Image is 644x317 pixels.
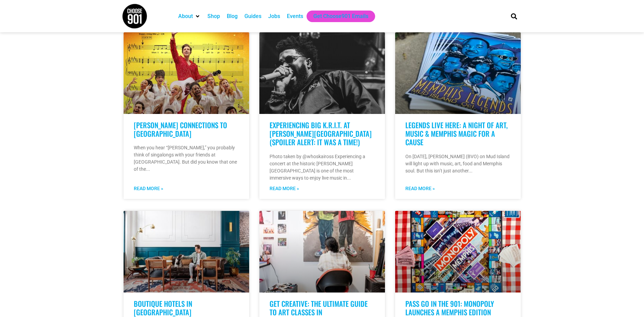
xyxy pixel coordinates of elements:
[175,11,204,22] div: About
[175,11,499,22] nav: Main nav
[405,185,435,192] a: Read more about LEGENDS LIVE HERE: A NIGHT OF ART, MUSIC & MEMPHIS MAGIC FOR A CAUSE
[207,12,220,20] a: Shop
[405,153,511,174] p: On [DATE], [PERSON_NAME] (BVO) on Mud Island will light up with music, art, food and Memphis soul...
[268,12,280,20] a: Jobs
[508,11,519,22] div: Search
[259,211,385,293] a: An artist sits in a chair painting a large portrait of two young musicians playing brass instrume...
[270,185,299,192] a: Read more about Experiencing Big K.R.I.T. at Overton Park Shell (Spoiler Alert: It was a time!)
[178,12,193,20] a: About
[134,120,227,139] a: [PERSON_NAME] Connections to [GEOGRAPHIC_DATA]
[124,211,249,293] a: A man sits on a brown leather sofa in a stylish living room with teal walls, an ornate rug, and m...
[287,12,303,20] a: Events
[134,185,163,192] a: Read more about Neil Diamond’s Connections to Memphis
[244,12,261,20] a: Guides
[313,12,368,20] a: Get Choose901 Emails
[270,120,372,147] a: Experiencing Big K.R.I.T. at [PERSON_NAME][GEOGRAPHIC_DATA] (Spoiler Alert: It was a time!)
[270,153,375,182] p: Photo taken by @whoskaiross Experiencing a concert at the historic [PERSON_NAME][GEOGRAPHIC_DATA]...
[405,120,508,147] a: LEGENDS LIVE HERE: A NIGHT OF ART, MUSIC & MEMPHIS MAGIC FOR A CAUSE
[227,12,238,20] a: Blog
[134,144,239,173] p: When you hear “[PERSON_NAME],” you probably think of singalongs with your friends at [GEOGRAPHIC_...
